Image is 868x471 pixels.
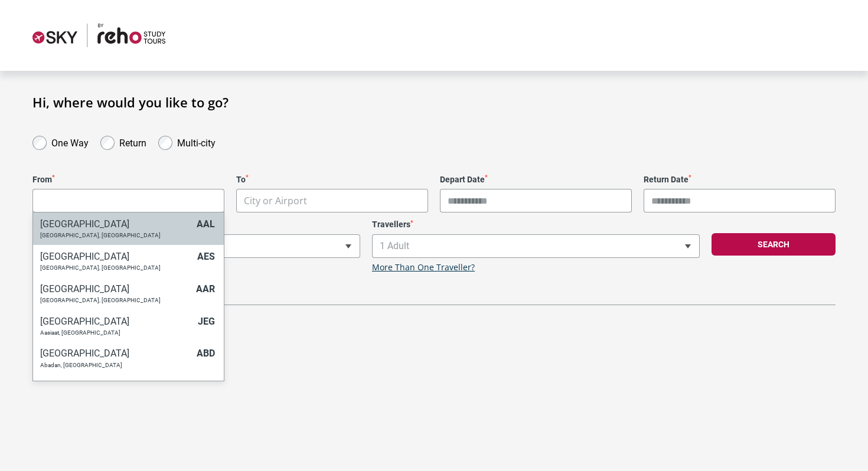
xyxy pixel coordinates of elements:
span: City or Airport [32,189,224,212]
span: City or Airport [237,189,428,212]
label: From [32,175,224,185]
label: Return Date [644,175,836,185]
h6: [GEOGRAPHIC_DATA] [40,251,191,262]
button: Search [712,233,836,256]
label: Travellers [372,220,700,230]
span: ABD [197,348,215,359]
p: [GEOGRAPHIC_DATA], [GEOGRAPHIC_DATA] [40,297,190,304]
h6: [GEOGRAPHIC_DATA] [40,380,191,391]
h6: [GEOGRAPHIC_DATA] [40,283,190,295]
span: City or Airport [236,189,428,212]
label: Return [119,135,146,149]
input: Search [33,189,224,212]
span: 1 Adult [373,235,699,257]
h6: [GEOGRAPHIC_DATA] [40,348,191,359]
h1: Hi, where would you like to go? [32,94,836,110]
label: Multi-city [177,135,216,149]
h6: [GEOGRAPHIC_DATA] [40,218,191,230]
a: More Than One Traveller? [372,263,475,273]
span: AES [197,251,215,262]
p: [GEOGRAPHIC_DATA], [GEOGRAPHIC_DATA] [40,264,191,272]
span: AAL [197,218,215,230]
label: One Way [51,135,89,149]
span: AAR [196,283,215,295]
h6: [GEOGRAPHIC_DATA] [40,316,192,327]
p: Aasiaat, [GEOGRAPHIC_DATA] [40,329,192,336]
p: [GEOGRAPHIC_DATA], [GEOGRAPHIC_DATA] [40,232,191,239]
span: 1 Adult [372,234,700,258]
span: ABF [197,380,215,391]
label: Depart Date [440,175,632,185]
span: JEG [198,316,215,327]
span: City or Airport [244,194,307,207]
p: Abadan, [GEOGRAPHIC_DATA] [40,362,191,369]
label: To [236,175,428,185]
